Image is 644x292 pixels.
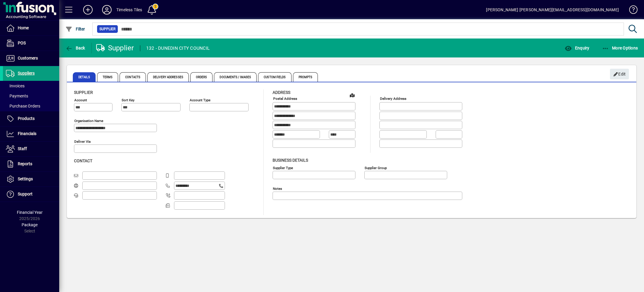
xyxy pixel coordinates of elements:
[65,46,85,50] span: Back
[96,43,134,53] div: Supplier
[18,71,35,76] span: Suppliers
[22,222,38,227] span: Package
[3,101,59,111] a: Purchase Orders
[273,90,290,95] span: Address
[347,90,357,100] a: View on map
[6,94,28,98] span: Payments
[3,157,59,171] a: Reports
[116,5,142,15] div: Timeless Tiles
[486,5,619,15] div: [PERSON_NAME] [PERSON_NAME][EMAIL_ADDRESS][DOMAIN_NAME]
[293,72,318,82] span: Prompts
[3,91,59,101] a: Payments
[563,43,591,53] button: Enquiry
[6,84,25,88] span: Invoices
[120,72,146,82] span: Contacts
[97,72,118,82] span: Terms
[18,25,29,30] span: Home
[610,69,629,79] button: Edit
[18,56,38,60] span: Customers
[273,166,293,170] mat-label: Supplier type
[18,41,26,45] span: POS
[3,36,59,51] a: POS
[17,210,43,215] span: Financial Year
[73,72,96,82] span: Details
[3,126,59,141] a: Financials
[3,172,59,187] a: Settings
[78,4,97,15] button: Add
[214,72,257,82] span: Documents / Images
[74,158,92,163] span: Contact
[122,98,134,102] mat-label: Sort key
[3,51,59,66] a: Customers
[59,43,92,53] app-page-header-button: Back
[625,1,637,20] a: Knowledge Base
[6,104,40,108] span: Purchase Orders
[258,72,291,82] span: Custom Fields
[3,111,59,126] a: Products
[613,69,626,79] span: Edit
[602,46,638,50] span: More Options
[18,192,33,196] span: Support
[18,177,33,181] span: Settings
[99,26,115,32] span: Supplier
[365,166,387,170] mat-label: Supplier group
[97,4,116,15] button: Profile
[3,142,59,156] a: Staff
[565,46,589,50] span: Enquiry
[273,186,282,190] mat-label: Notes
[65,27,85,31] span: Filter
[18,146,27,151] span: Staff
[3,21,59,36] a: Home
[600,43,640,53] button: More Options
[3,81,59,91] a: Invoices
[147,72,189,82] span: Delivery Addresses
[64,24,87,34] button: Filter
[18,116,35,121] span: Products
[74,90,93,95] span: Supplier
[74,139,91,144] mat-label: Deliver via
[273,158,308,163] span: Business details
[18,161,32,166] span: Reports
[74,119,103,123] mat-label: Organisation name
[3,187,59,202] a: Support
[74,98,87,102] mat-label: Account
[190,98,210,102] mat-label: Account Type
[64,43,87,53] button: Back
[190,72,213,82] span: Orders
[18,131,36,136] span: Financials
[146,44,210,53] div: 132 - DUNEDIN CITY COUNCIL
